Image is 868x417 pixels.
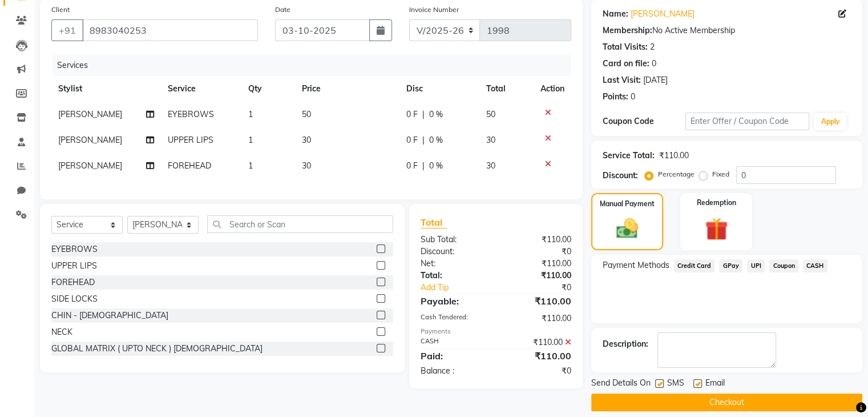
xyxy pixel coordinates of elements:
button: +91 [51,19,83,41]
div: EYEBROWS [51,243,98,255]
span: FOREHEAD [168,161,211,171]
span: 0 F [406,134,418,146]
div: FOREHEAD [51,276,95,288]
input: Enter Offer / Coupon Code [685,113,810,130]
span: [PERSON_NAME] [58,135,122,145]
span: CASH [803,259,827,272]
span: Payment Methods [603,259,669,271]
div: Net: [412,258,496,270]
input: Search by Name/Mobile/Email/Code [82,19,258,41]
div: Total Visits: [603,41,648,53]
div: ₹110.00 [496,270,580,282]
span: 1 [248,135,253,145]
span: GPay [719,259,742,272]
span: SMS [667,377,684,391]
button: Apply [814,113,846,130]
div: CHIN - [DEMOGRAPHIC_DATA] [51,310,168,322]
div: ₹0 [496,365,580,377]
div: Services [53,55,580,76]
span: Email [705,377,725,391]
div: Balance : [412,365,496,377]
div: Card on file: [603,58,649,70]
div: No Active Membership [603,25,851,37]
div: CASH [412,336,496,348]
span: [PERSON_NAME] [58,161,122,171]
div: Coupon Code [603,115,685,127]
div: Description: [603,338,648,350]
span: 0 % [429,134,443,146]
div: Sub Total: [412,234,496,246]
div: ₹110.00 [496,312,580,324]
th: Stylist [51,76,161,102]
th: Service [161,76,241,102]
label: Date [275,5,290,15]
img: _cash.svg [609,216,645,241]
span: 1 [248,161,253,171]
span: 0 F [406,109,418,121]
span: 1 [248,109,253,119]
div: 2 [650,41,655,53]
div: ₹110.00 [496,336,580,348]
span: Total [421,216,447,228]
th: Action [534,76,571,102]
label: Percentage [658,169,695,179]
img: _gift.svg [698,215,735,243]
label: Redemption [697,198,736,208]
div: Paid: [412,349,496,363]
span: 50 [302,109,311,119]
div: Points: [603,91,628,103]
th: Price [295,76,399,102]
label: Fixed [712,169,729,179]
span: 0 F [406,160,418,172]
div: ₹110.00 [496,258,580,270]
div: Name: [603,8,628,20]
input: Search or Scan [207,215,393,233]
div: 0 [631,91,635,103]
th: Total [479,76,534,102]
div: Payable: [412,294,496,308]
span: 50 [486,109,495,119]
div: ₹110.00 [496,234,580,246]
span: EYEBROWS [168,109,214,119]
span: UPI [747,259,765,272]
div: UPPER LIPS [51,260,97,272]
div: [DATE] [643,74,668,86]
div: SIDE LOCKS [51,293,98,305]
div: Service Total: [603,150,655,162]
div: Cash Tendered: [412,312,496,324]
div: ₹110.00 [659,150,689,162]
span: Send Details On [591,377,651,391]
span: | [422,109,425,121]
a: [PERSON_NAME] [631,8,695,20]
div: Discount: [412,246,496,258]
a: Add Tip [412,282,510,294]
div: ₹0 [496,246,580,258]
div: ₹0 [510,282,579,294]
th: Disc [399,76,479,102]
span: 0 % [429,160,443,172]
div: Total: [412,270,496,282]
div: Payments [421,327,571,336]
span: 30 [302,161,311,171]
span: Coupon [769,259,798,272]
button: Checkout [591,394,862,411]
span: | [422,160,425,172]
span: 30 [302,135,311,145]
div: 0 [652,58,656,70]
div: Last Visit: [603,74,641,86]
span: [PERSON_NAME] [58,109,122,119]
div: GLOBAL MATRIX ( UPTO NECK ) [DEMOGRAPHIC_DATA] [51,343,263,355]
div: ₹110.00 [496,349,580,363]
span: UPPER LIPS [168,135,213,145]
div: Discount: [603,170,638,182]
span: Credit Card [674,259,715,272]
div: Membership: [603,25,652,37]
span: 0 % [429,109,443,121]
div: ₹110.00 [496,294,580,308]
label: Invoice Number [409,5,459,15]
span: 30 [486,161,495,171]
label: Client [51,5,70,15]
label: Manual Payment [600,199,655,209]
span: | [422,134,425,146]
span: 30 [486,135,495,145]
